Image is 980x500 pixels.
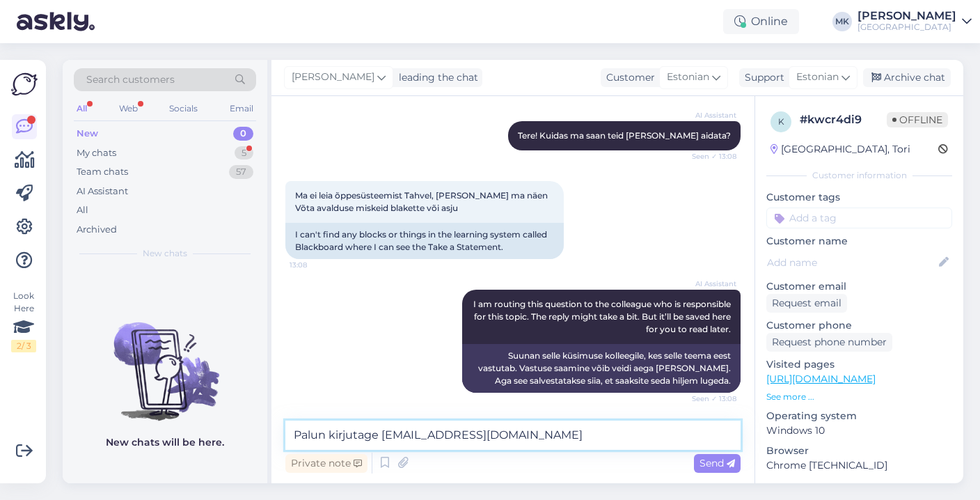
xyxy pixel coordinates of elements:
[235,146,253,160] div: 5
[166,100,200,118] div: Socials
[77,185,128,198] div: AI Assistant
[285,421,741,450] textarea: Palun kirjutage [EMAIL_ADDRESS][DOMAIN_NAME]
[739,70,784,85] div: Support
[77,223,117,237] div: Archived
[227,100,256,118] div: Email
[857,10,972,33] a: [PERSON_NAME][GEOGRAPHIC_DATA]
[778,116,784,127] span: k
[766,357,952,372] p: Visited pages
[667,70,709,85] span: Estonian
[857,22,956,33] div: [GEOGRAPHIC_DATA]
[766,279,952,294] p: Customer email
[766,318,952,333] p: Customer phone
[518,130,731,141] span: Tere! Kuidas ma saan teid [PERSON_NAME] aidata?
[77,165,128,179] div: Team chats
[295,190,550,213] span: Ma ei leia õppesüsteemist Tahvel, [PERSON_NAME] ma näen Võta avalduse miskeid blakette või asju
[766,234,952,249] p: Customer name
[684,279,736,289] span: AI Assistant
[766,190,952,205] p: Customer tags
[285,454,367,473] div: Private note
[723,9,799,34] div: Online
[766,458,952,473] p: Chrome [TECHNICAL_ID]
[800,111,887,128] div: # kwcr4di9
[77,203,88,217] div: All
[766,373,876,385] a: [URL][DOMAIN_NAME]
[767,255,936,270] input: Add name
[143,247,187,260] span: New chats
[796,70,839,85] span: Estonian
[229,165,253,179] div: 57
[684,393,736,404] span: Seen ✓ 13:08
[77,146,116,160] div: My chats
[700,457,735,469] span: Send
[887,112,948,127] span: Offline
[766,409,952,423] p: Operating system
[11,340,36,352] div: 2 / 3
[766,294,847,313] div: Request email
[106,435,224,450] p: New chats will be here.
[684,110,736,120] span: AI Assistant
[832,12,852,31] div: MK
[770,142,910,157] div: [GEOGRAPHIC_DATA], Tori
[684,151,736,162] span: Seen ✓ 13:08
[766,444,952,458] p: Browser
[11,71,38,97] img: Askly Logo
[77,127,98,141] div: New
[292,70,374,85] span: [PERSON_NAME]
[74,100,90,118] div: All
[473,299,733,334] span: I am routing this question to the colleague who is responsible for this topic. The reply might ta...
[393,70,478,85] div: leading the chat
[766,169,952,182] div: Customer information
[462,344,741,393] div: Suunan selle küsimuse kolleegile, kes selle teema eest vastutab. Vastuse saamine võib veidi aega ...
[601,70,655,85] div: Customer
[86,72,175,87] span: Search customers
[766,333,892,352] div: Request phone number
[290,260,342,270] span: 13:08
[285,223,564,259] div: I can't find any blocks or things in the learning system called Blackboard where I can see the Ta...
[11,290,36,352] div: Look Here
[857,10,956,22] div: [PERSON_NAME]
[766,391,952,403] p: See more ...
[233,127,253,141] div: 0
[863,68,951,87] div: Archive chat
[116,100,141,118] div: Web
[63,297,267,423] img: No chats
[766,423,952,438] p: Windows 10
[766,208,952,228] input: Add a tag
